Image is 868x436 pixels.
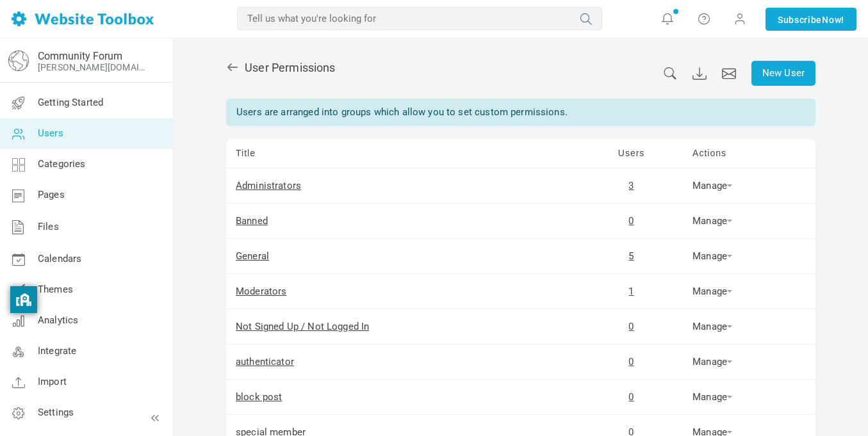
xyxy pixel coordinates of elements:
a: Manage [692,356,732,367]
a: 0 [628,215,634,227]
a: 5 [628,250,634,262]
a: 0 [628,391,634,403]
td: Title [226,139,580,168]
span: Calendars [38,253,81,264]
input: Tell us what you're looking for [237,7,602,30]
a: authenticator [236,356,294,367]
span: Users [38,127,63,139]
span: Themes [38,284,73,295]
span: User Permissions [245,61,335,74]
a: New User [751,61,815,86]
a: Manage [692,391,732,403]
span: Import [38,376,67,387]
a: 3 [628,180,634,191]
span: Integrate [38,345,76,357]
a: 0 [628,321,634,332]
a: block post [236,391,283,403]
a: Manage [692,321,732,332]
td: Actions [683,139,815,168]
a: Moderators [236,286,287,297]
img: globe-icon.png [8,51,29,71]
a: Manage [692,180,732,191]
a: 0 [628,356,634,367]
a: Administrators [236,180,301,191]
span: Pages [38,189,65,200]
a: Manage [692,215,732,227]
button: privacy banner [10,286,37,313]
a: General [236,250,269,262]
span: Getting Started [38,97,103,108]
a: Manage [692,250,732,262]
a: Manage [692,286,732,297]
span: Now! [822,13,844,27]
span: Files [38,221,59,232]
a: [PERSON_NAME][DOMAIN_NAME] [38,62,149,72]
div: Users are arranged into groups which allow you to set custom permissions. [226,99,815,126]
a: Banned [236,215,268,227]
span: Settings [38,407,74,418]
span: Analytics [38,314,78,326]
td: Users [580,139,683,168]
a: Community Forum [38,50,122,62]
a: Not Signed Up / Not Logged In [236,321,369,332]
span: Categories [38,158,86,170]
a: SubscribeNow! [766,8,856,31]
a: 1 [628,286,634,297]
